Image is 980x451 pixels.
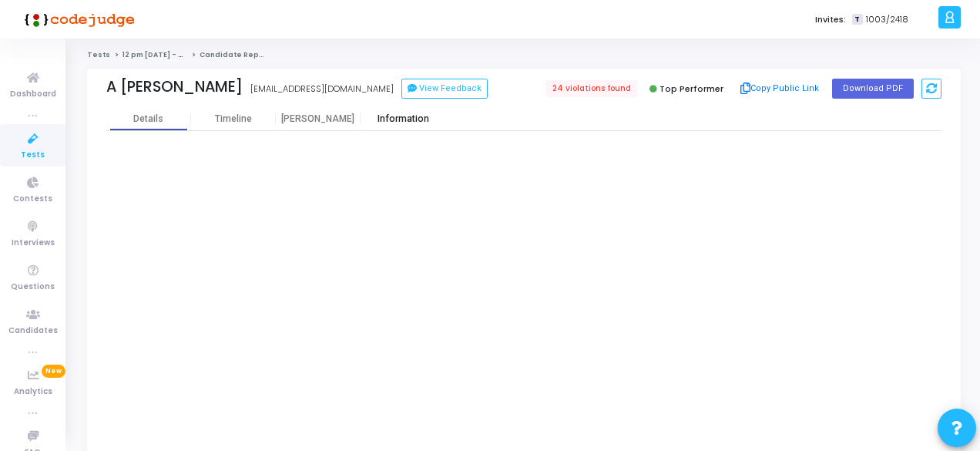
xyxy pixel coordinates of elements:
img: logo [19,4,135,35]
a: 12 pm [DATE] - Titan Engineering Intern 2026 [123,50,293,59]
span: Interviews [12,237,55,250]
div: [EMAIL_ADDRESS][DOMAIN_NAME] [250,82,394,96]
span: 24 violations found [546,80,637,97]
nav: breadcrumb [87,50,961,60]
label: Invites: [815,13,846,26]
div: Information [361,113,445,125]
span: Top Performer [659,82,723,95]
span: Candidate Report [200,50,270,59]
span: T [852,14,862,25]
div: [PERSON_NAME] [276,113,361,125]
div: Timeline [215,113,252,125]
button: Download PDF [832,79,914,99]
div: A [PERSON_NAME] [106,78,243,96]
button: Copy Public Link [736,77,824,100]
span: New [42,365,65,378]
span: Candidates [8,325,58,338]
button: View Feedback [401,79,488,99]
span: Contests [13,193,52,206]
span: Dashboard [10,88,56,101]
a: Tests [87,50,110,59]
span: Questions [11,281,55,294]
span: Analytics [14,385,52,399]
span: Tests [21,149,45,162]
span: 1003/2418 [866,13,908,26]
div: Details [133,113,163,125]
